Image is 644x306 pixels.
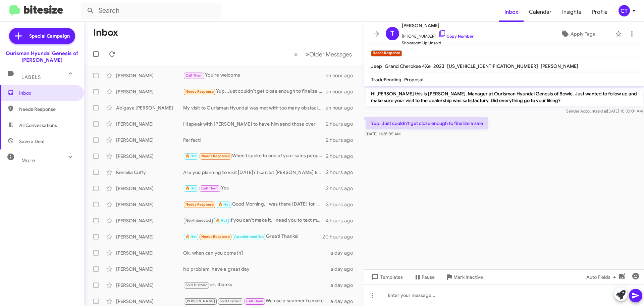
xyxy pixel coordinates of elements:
span: 🔥 Hot [185,186,197,190]
span: [PHONE_NUMBER] [402,30,474,40]
span: Needs Response [201,234,230,239]
a: Inbox [499,2,524,22]
div: CT [619,5,630,16]
span: 🔥 Hot [185,234,197,239]
button: Previous [290,47,302,61]
p: Hi [PERSON_NAME] this is [PERSON_NAME], Manager at Ourisman Hyundai Genesis of Bowie. Just wanted... [366,88,643,106]
span: Needs Response [201,154,230,158]
div: 2 hours ago [326,153,359,160]
span: Call Them [185,73,203,78]
div: When I spoke to one of your sales people he quoted me a price that was 6-7 grand higher that inte... [183,152,326,160]
span: Jeep [371,63,382,69]
span: Pause [422,271,435,283]
div: 4 hours ago [326,217,359,224]
span: More [21,158,35,164]
span: Inbox [19,90,76,96]
div: My visit to Ourisman Hyundai was met with too many obstacles for business that is well establishe... [183,104,326,111]
span: Showroom Up Unsold [402,40,474,46]
div: We use a scanner to make sure no codes have been cleared. [183,297,330,305]
span: Not-Interested [185,218,211,223]
div: an hour ago [326,72,359,79]
div: 2 hours ago [326,185,359,192]
a: Calendar [524,2,557,22]
div: Kenielia Cuffy [116,169,183,176]
div: Great! Thanks! [183,233,322,241]
span: Needs Response [185,202,214,207]
div: No problem, have a great day [183,266,330,272]
span: All Conversations [19,122,57,129]
span: [DATE] 11:28:05 AM [366,131,400,136]
span: [PERSON_NAME] [402,21,474,30]
span: » [306,50,309,58]
span: Appointment Set [234,234,264,239]
div: Yup. Just couldn't get close enough to finalize a sale [183,88,326,95]
a: Copy Number [438,34,474,39]
span: Templates [370,271,403,283]
span: said at [595,108,607,114]
span: Sold Historic [220,299,242,303]
p: Yup. Just couldn't get close enough to finalize a sale [366,117,488,129]
div: an hour ago [326,88,359,95]
a: Special Campaign [9,28,75,44]
span: Proposal [404,77,423,83]
span: Auto Fields [586,271,619,283]
span: Mark Inactive [453,271,483,283]
div: [PERSON_NAME] [116,121,183,127]
div: 20 hours ago [322,233,359,240]
button: CT [613,5,637,16]
div: [PERSON_NAME] [116,88,183,95]
span: T [390,28,394,39]
div: Ok, when can you come in? [183,250,330,256]
span: Sender Account [DATE] 10:30:01 AM [566,108,643,114]
div: Abigaye [PERSON_NAME] [116,104,183,111]
div: [PERSON_NAME] [116,201,183,208]
div: 2 hours ago [326,169,359,176]
h1: Inbox [93,27,118,38]
div: [PERSON_NAME] [116,282,183,289]
button: Next [302,47,356,61]
button: Auto Fields [581,271,624,283]
span: Needs Response [185,89,214,94]
span: [US_VEHICLE_IDENTIFICATION_NUMBER] [447,63,538,69]
div: [PERSON_NAME] [116,153,183,160]
div: [PERSON_NAME] [116,233,183,240]
div: If you can't make it, I need you to text me and let me know [183,217,326,224]
button: Templates [364,271,408,283]
div: ok, thanks [183,281,330,289]
span: Call Them [246,299,264,303]
span: Apply Tags [571,28,595,40]
div: I'll speak with [PERSON_NAME] to have him send those over [183,121,326,127]
div: 2 hours ago [326,121,359,127]
span: Older Messages [309,51,352,58]
span: Sold Historic [185,283,208,287]
span: 🔥 Hot [185,154,197,158]
div: Good Morning, I was there [DATE] for my new vehicle to be certified. Are you referring to an appo... [183,201,326,208]
div: Yes [183,184,326,192]
div: [PERSON_NAME] [116,266,183,272]
div: [PERSON_NAME] [116,298,183,305]
div: Are you planning to visit [DATE]? I can let [PERSON_NAME] know. [183,169,326,176]
span: Call Them [201,186,219,190]
button: Apply Tags [543,28,612,40]
a: Insights [557,2,587,22]
span: 2023 [433,63,444,69]
span: [PERSON_NAME] [185,299,215,303]
div: 2 hours ago [326,137,359,143]
span: Labels [21,74,41,80]
div: a day ago [330,250,359,256]
a: Profile [587,2,613,22]
span: 🔥 Hot [218,202,230,207]
small: Needs Response [371,50,402,56]
div: [PERSON_NAME] [116,72,183,79]
span: 🔥 Hot [216,218,227,223]
button: Pause [408,271,440,283]
div: a day ago [330,266,359,272]
div: [PERSON_NAME] [116,185,183,192]
div: You're welcome [183,72,326,79]
span: Grand Cherokee 4Xe [385,63,431,69]
div: [PERSON_NAME] [116,250,183,256]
